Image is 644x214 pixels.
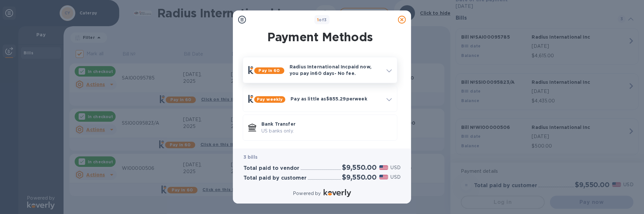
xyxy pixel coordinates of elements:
img: USD [379,175,388,179]
b: 3 bills [243,154,257,160]
img: USD [379,165,388,170]
h3: Total paid to vendor [243,165,299,171]
span: 1 [317,17,319,22]
p: USD [391,164,401,171]
b: of 3 [317,17,327,22]
h3: Total paid by customer [243,175,307,181]
h1: Payment Methods [241,30,399,44]
p: US banks only. [261,128,392,134]
p: Radius International Inc paid now, you pay in 60 days - No fee. [290,63,381,77]
p: Bank Transfer [261,121,392,127]
img: Logo [324,189,351,197]
p: Powered by [293,190,321,197]
b: Pay weekly [257,97,283,102]
p: USD [391,174,401,181]
h2: $9,550.00 [342,163,377,171]
p: Pay as little as $855.29 per week [291,96,381,102]
h2: $9,550.00 [342,173,377,181]
b: Pay in 60 [258,68,280,73]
